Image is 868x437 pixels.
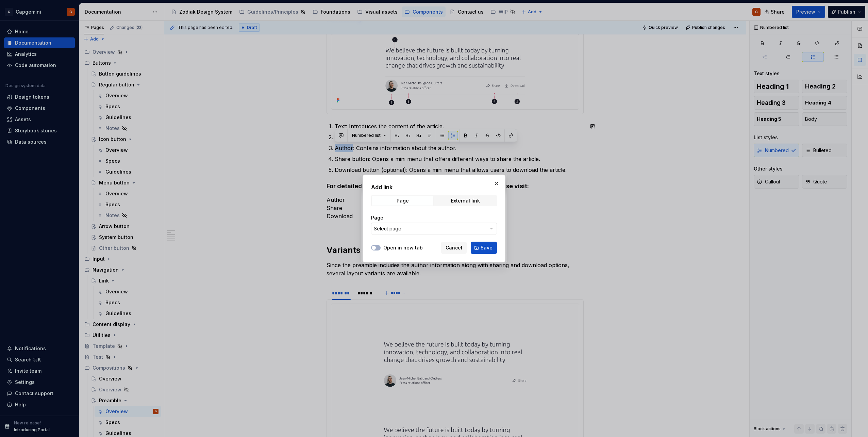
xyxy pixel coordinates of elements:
[451,198,480,204] div: External link
[441,242,467,254] button: Cancel
[446,244,462,251] span: Cancel
[471,242,497,254] button: Save
[371,223,497,235] button: Select page
[374,225,401,232] span: Select page
[371,183,497,191] h2: Add link
[371,214,383,221] label: Page
[481,244,493,251] span: Save
[397,198,409,204] div: Page
[383,244,423,251] label: Open in new tab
